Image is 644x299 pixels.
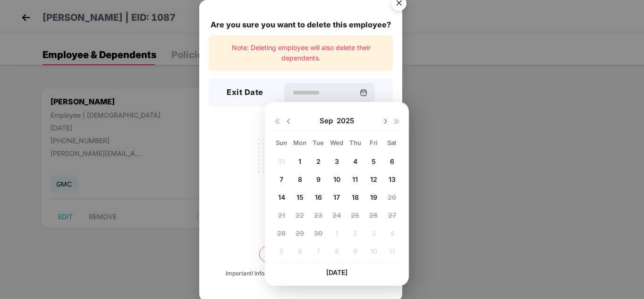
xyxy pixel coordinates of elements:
span: 14 [278,193,285,201]
div: Thu [347,138,364,147]
span: [DATE] [326,268,347,276]
span: 13 [389,175,396,183]
span: 8 [298,175,302,183]
img: svg+xml;base64,PHN2ZyB4bWxucz0iaHR0cDovL3d3dy53My5vcmcvMjAwMC9zdmciIHdpZHRoPSIxNiIgaGVpZ2h0PSIxNi... [393,118,400,125]
div: Tue [310,138,327,147]
span: 19 [370,193,377,201]
span: 10 [333,175,340,183]
span: 11 [352,175,358,183]
div: Note: Deleting employee will also delete their dependents. [209,35,393,71]
img: svg+xml;base64,PHN2ZyBpZD0iQ2FsZW5kYXItMzJ4MzIiIHhtbG5zPSJodHRwOi8vd3d3LnczLm9yZy8yMDAwL3N2ZyIgd2... [360,89,367,96]
span: 17 [333,193,340,201]
span: 4 [353,157,357,165]
span: 1 [298,157,301,165]
button: Delete permanently [259,246,342,262]
span: 6 [390,157,394,165]
h3: Exit Date [227,86,263,99]
span: 9 [316,175,321,183]
img: svg+xml;base64,PHN2ZyBpZD0iRHJvcGRvd24tMzJ4MzIiIHhtbG5zPSJodHRwOi8vd3d3LnczLm9yZy8yMDAwL3N2ZyIgd2... [381,118,389,125]
img: svg+xml;base64,PHN2ZyB4bWxucz0iaHR0cDovL3d3dy53My5vcmcvMjAwMC9zdmciIHdpZHRoPSIxNiIgaGVpZ2h0PSIxNi... [273,118,281,125]
div: Sun [273,138,290,147]
span: 18 [352,193,359,201]
span: Sep [320,116,337,126]
div: Mon [292,138,308,147]
span: 16 [315,193,322,201]
span: 5 [372,157,376,165]
div: Are you sure you want to delete this employee? [209,19,393,31]
div: Wed [329,138,345,147]
span: 12 [370,175,377,183]
span: 7 [280,175,283,183]
span: 2 [316,157,321,165]
span: 15 [297,193,304,201]
img: svg+xml;base64,PHN2ZyB4bWxucz0iaHR0cDovL3d3dy53My5vcmcvMjAwMC9zdmciIHdpZHRoPSIyMjQiIGhlaWdodD0iMT... [248,134,354,207]
div: Fri [365,138,382,147]
div: Important! Information once deleted, can’t be recovered. [226,269,376,278]
span: 3 [335,157,339,165]
div: Sat [384,138,400,147]
img: svg+xml;base64,PHN2ZyBpZD0iRHJvcGRvd24tMzJ4MzIiIHhtbG5zPSJodHRwOi8vd3d3LnczLm9yZy8yMDAwL3N2ZyIgd2... [285,118,292,125]
span: 2025 [337,116,354,126]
